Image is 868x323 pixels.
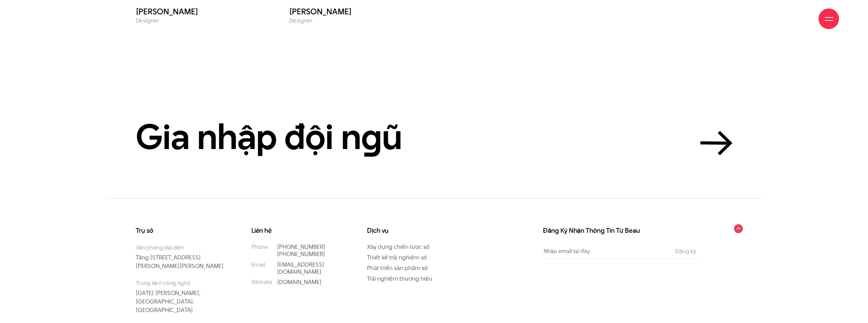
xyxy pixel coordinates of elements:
h2: Gia nhập đội n ũ [136,118,402,155]
small: Văn phòng đại diện [136,243,224,252]
p: Tầng [STREET_ADDRESS][PERSON_NAME][PERSON_NAME] [136,243,224,270]
a: Thiết kế trải nghiệm số [367,253,427,261]
a: Trải nghiệm thương hiệu [367,274,432,283]
small: Phone [251,243,268,251]
a: Xây dựng chiến lược số [367,243,429,251]
en: g [361,112,382,161]
small: Website [251,279,273,286]
h3: Đăng Ký Nhận Thông Tin Từ Beau [543,227,703,234]
a: [PHONE_NUMBER] [277,250,325,258]
h3: Trụ sở [136,227,224,234]
h3: Dịch vụ [367,227,455,234]
a: [EMAIL_ADDRESS][DOMAIN_NAME] [277,260,324,276]
input: Nhập email tại đây [543,243,667,259]
input: Đăng ký [673,248,698,254]
a: [PHONE_NUMBER] [277,243,325,251]
small: Email [251,261,265,268]
small: Trung tâm công nghệ [136,279,224,287]
a: [DOMAIN_NAME] [277,278,322,286]
p: [DATE] [PERSON_NAME], [GEOGRAPHIC_DATA], [GEOGRAPHIC_DATA] [136,279,224,314]
a: Gia nhập đội ngũ [136,118,733,155]
h3: Liên hệ [251,227,340,234]
a: Phát triển sản phẩm số [367,264,428,272]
